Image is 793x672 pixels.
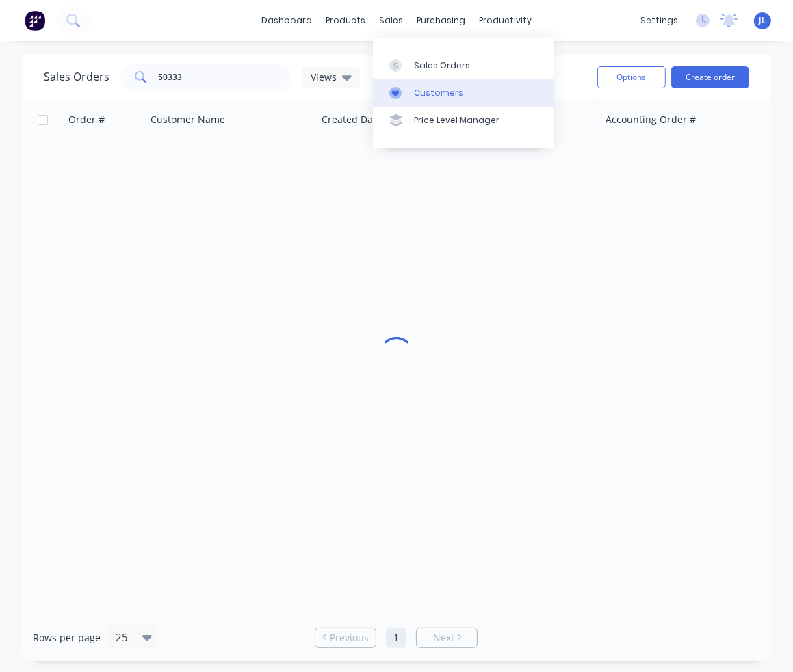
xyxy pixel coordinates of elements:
[315,631,376,645] a: Previous page
[373,107,554,134] a: Price Level Manager
[417,631,477,645] a: Next page
[44,70,109,83] h1: Sales Orders
[68,113,105,126] div: Order #
[373,79,554,107] a: Customers
[597,66,666,88] button: Options
[671,66,749,88] button: Create order
[330,631,369,645] span: Previous
[414,114,499,126] div: Price Level Manager
[759,14,766,27] span: JL
[433,631,454,645] span: Next
[319,10,372,31] div: products
[414,87,463,99] div: Customers
[472,10,538,31] div: productivity
[373,51,554,79] a: Sales Orders
[410,10,472,31] div: purchasing
[634,10,685,31] div: settings
[33,631,101,645] span: Rows per page
[372,10,410,31] div: sales
[414,59,470,72] div: Sales Orders
[311,70,337,84] span: Views
[309,628,483,648] ul: Pagination
[151,113,225,126] div: Customer Name
[386,628,406,648] a: Page 1 is your current page
[25,10,45,31] img: Factory
[322,113,382,126] div: Created Date
[159,64,292,91] input: Search...
[255,10,319,31] a: dashboard
[606,113,696,126] div: Accounting Order #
